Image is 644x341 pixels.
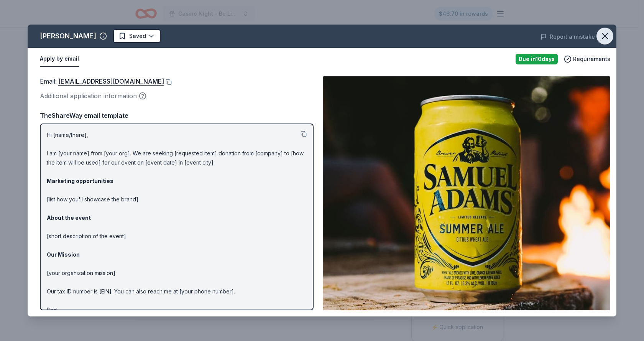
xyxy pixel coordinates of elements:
strong: About the event [47,214,91,221]
span: Requirements [573,54,610,64]
button: Saved [113,29,161,43]
div: Additional application information [40,91,314,101]
img: Image for Samuel Adams [323,76,610,310]
strong: Marketing opportunities [47,178,113,184]
span: Email : [40,77,164,85]
p: Hi [name/there], I am [your name] from [your org]. We are seeking [requested item] donation from ... [47,130,307,324]
div: TheShareWay email template [40,110,314,120]
div: [PERSON_NAME] [40,30,96,42]
button: Report a mistake [540,32,595,41]
button: Requirements [564,54,610,64]
a: [EMAIL_ADDRESS][DOMAIN_NAME] [58,76,164,86]
strong: Our Mission [47,251,80,258]
button: Apply by email [40,51,79,67]
div: Due in 10 days [516,54,558,64]
span: Saved [129,31,146,41]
